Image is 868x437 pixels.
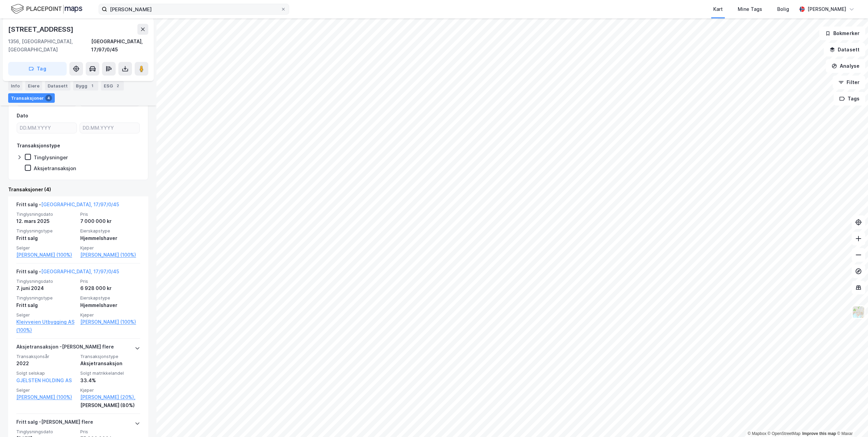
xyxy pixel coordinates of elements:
a: [GEOGRAPHIC_DATA], 17/97/0/45 [41,201,119,207]
span: Selger [16,312,76,318]
div: 1356, [GEOGRAPHIC_DATA], [GEOGRAPHIC_DATA] [8,37,91,54]
button: Bokmerker [819,27,865,40]
div: Fritt salg [16,301,76,309]
div: Hjemmelshaver [80,301,140,309]
div: [PERSON_NAME] [807,5,846,13]
div: 33.4% [80,376,140,385]
img: Z [852,306,865,319]
div: 2 [114,82,121,89]
div: 7 000 000 kr [80,217,140,225]
div: 12. mars 2025 [16,217,76,225]
a: GJELSTEN HOLDING AS [16,377,72,383]
a: [PERSON_NAME] (100%) [16,393,76,401]
span: Tinglysningsdato [16,211,76,217]
span: Solgt matrikkelandel [80,370,140,376]
span: Selger [16,387,76,393]
div: Info [8,81,22,91]
span: Transaksjonstype [80,354,140,359]
button: Analyse [826,59,865,73]
div: 6 928 000 kr [80,284,140,292]
a: Mapbox [748,431,766,436]
a: Improve this map [802,431,836,436]
span: Tinglysningsdato [16,278,76,284]
span: Solgt selskap [16,370,76,376]
div: 1 [89,82,96,89]
span: Kjøper [80,245,140,251]
div: 7. juni 2024 [16,284,76,292]
a: Kleivveien Utbygging AS (100%) [16,318,76,334]
div: Transaksjonstype [17,142,60,150]
span: Eierskapstype [80,228,140,234]
div: Dato [17,112,28,120]
div: Kart [713,5,723,13]
div: Datasett [45,81,70,91]
button: Tag [8,62,67,76]
span: Tinglysningstype [16,295,76,301]
span: Tinglysningsdato [16,429,76,435]
span: Eierskapstype [80,295,140,301]
input: DD.MM.YYYY [17,123,77,133]
a: OpenStreetMap [768,431,801,436]
a: [GEOGRAPHIC_DATA], 17/97/0/45 [41,269,119,274]
div: Aksjetransaksjon [34,165,76,172]
div: Transaksjoner (4) [8,185,148,194]
span: Transaksjonsår [16,354,76,359]
input: Søk på adresse, matrikkel, gårdeiere, leietakere eller personer [107,4,281,14]
div: Kontrollprogram for chat [834,404,868,437]
button: Datasett [824,43,865,56]
div: Transaksjoner [8,93,55,103]
span: Tinglysningstype [16,228,76,234]
div: Aksjetransaksjon - [PERSON_NAME] flere [16,343,114,354]
div: Fritt salg - [16,268,119,278]
div: Fritt salg - [16,200,119,211]
a: [PERSON_NAME] (20%), [80,393,140,401]
div: ESG [101,81,124,91]
div: Mine Tags [738,5,762,13]
div: Aksjetransaksjon [80,359,140,368]
div: Eiere [25,81,42,91]
span: Pris [80,278,140,284]
div: [STREET_ADDRESS] [8,24,75,35]
a: [PERSON_NAME] (100%) [80,318,140,326]
div: Fritt salg - [PERSON_NAME] flere [16,418,93,429]
span: Kjøper [80,312,140,318]
img: logo.f888ab2527a4732fd821a326f86c7f29.svg [11,3,82,15]
div: 2022 [16,359,76,368]
iframe: Chat Widget [834,404,868,437]
div: Bygg [73,81,98,91]
div: [GEOGRAPHIC_DATA], 17/97/0/45 [91,37,148,54]
div: Hjemmelshaver [80,234,140,242]
div: [PERSON_NAME] (80%) [80,401,140,409]
span: Selger [16,245,76,251]
button: Filter [833,76,865,89]
span: Pris [80,429,140,435]
button: Tags [834,92,865,106]
input: DD.MM.YYYY [80,123,139,133]
a: [PERSON_NAME] (100%) [16,251,76,259]
a: [PERSON_NAME] (100%) [80,251,140,259]
div: 4 [45,95,52,101]
div: Fritt salg [16,234,76,242]
div: Tinglysninger [34,154,68,161]
div: Bolig [777,5,789,13]
span: Kjøper [80,387,140,393]
span: Pris [80,211,140,217]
